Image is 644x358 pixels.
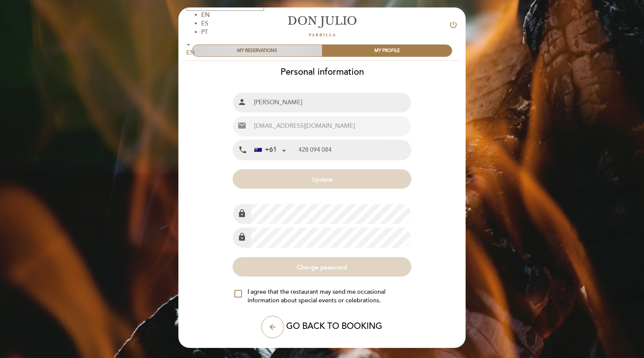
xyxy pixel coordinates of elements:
button: arrow_back [261,316,284,338]
div: MY PROFILE [322,45,452,56]
span: ES [201,20,208,27]
i: arrow_back [268,322,277,331]
div: MY RESERVATIONS [192,45,322,56]
div: Australia: +61 [251,141,289,160]
i: lock [237,209,246,218]
div: +61 [254,145,277,155]
i: email [237,121,246,130]
i: lock [237,232,246,241]
a: [PERSON_NAME] [275,16,369,36]
span: GO BACK TO BOOKING [286,321,382,332]
i: person [237,98,246,107]
button: Change password [233,257,411,277]
span: PT [201,28,208,36]
h2: Personal information [178,67,466,77]
input: Email [251,116,411,136]
i: local_phone [238,145,247,155]
input: Full name [251,93,411,112]
span: I agree that the restaurant may send me occasional information about special events or celebrations. [248,288,409,305]
span: EN [201,11,210,19]
button: power_settings_new [449,20,458,32]
button: Update [233,169,411,189]
input: Mobile Phone [298,140,411,160]
i: power_settings_new [449,20,458,29]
